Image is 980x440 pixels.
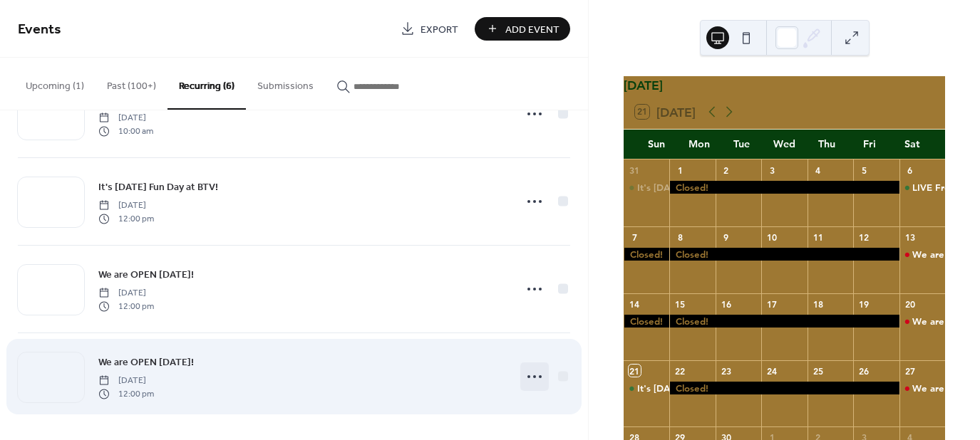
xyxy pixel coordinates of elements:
[18,16,61,43] span: Events
[904,164,916,176] div: 6
[674,298,686,310] div: 15
[629,298,641,310] div: 14
[720,231,732,243] div: 9
[98,212,154,225] span: 12:00 pm
[167,58,246,110] button: Recurring (6)
[14,58,96,108] button: Upcoming (1)
[720,365,732,377] div: 23
[766,231,778,243] div: 10
[669,315,899,328] div: Closed!
[904,231,916,243] div: 13
[904,298,916,310] div: 20
[812,298,824,310] div: 18
[805,130,848,159] div: Thu
[637,382,760,394] div: It's [DATE] Fun Day at BTV!
[421,22,458,37] span: Export
[899,315,945,328] div: We are OPEN this Saturday!
[674,164,686,176] div: 1
[720,298,732,310] div: 16
[475,17,570,41] button: Add Event
[674,231,686,243] div: 8
[848,130,891,159] div: Fri
[624,76,945,95] div: [DATE]
[766,164,778,176] div: 3
[899,248,945,261] div: We are OPEN this Saturday!
[678,130,721,159] div: Mon
[624,315,669,328] div: Closed!
[624,181,669,194] div: It's Sunday Fun Day at BTV!
[98,199,154,212] span: [DATE]
[899,382,945,394] div: We are OPEN this Saturday!
[629,164,641,176] div: 31
[766,365,778,377] div: 24
[98,374,154,387] span: [DATE]
[812,365,824,377] div: 25
[766,298,778,310] div: 17
[98,287,154,300] span: [DATE]
[720,164,732,176] div: 2
[763,130,806,159] div: Wed
[98,268,194,283] span: We are OPEN [DATE]!
[98,354,194,370] a: We are OPEN [DATE]!
[858,231,870,243] div: 12
[635,130,678,159] div: Sun
[721,130,763,159] div: Tue
[98,300,154,313] span: 12:00 pm
[669,248,899,261] div: Closed!
[674,365,686,377] div: 22
[891,130,934,159] div: Sat
[904,365,916,377] div: 27
[98,179,218,195] a: It's [DATE] Fun Day at BTV!
[858,298,870,310] div: 19
[899,181,945,194] div: LIVE From The Vineyard: Harvest Jazz w/Grappa Jazz at BTV!
[98,355,194,370] span: We are OPEN [DATE]!
[98,387,154,400] span: 12:00 pm
[246,58,325,108] button: Submissions
[390,17,469,41] a: Export
[505,22,559,37] span: Add Event
[98,125,153,137] span: 10:00 am
[96,58,167,108] button: Past (100+)
[669,382,899,394] div: Closed!
[98,112,153,125] span: [DATE]
[624,382,669,394] div: It's Sunday Fun Day at BTV!
[858,365,870,377] div: 26
[629,231,641,243] div: 7
[98,266,194,283] a: We are OPEN [DATE]!
[858,164,870,176] div: 5
[812,164,824,176] div: 4
[629,365,641,377] div: 21
[98,180,218,195] span: It's [DATE] Fun Day at BTV!
[637,181,760,194] div: It's [DATE] Fun Day at BTV!
[669,181,899,194] div: Closed!
[624,248,669,261] div: Closed!
[812,231,824,243] div: 11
